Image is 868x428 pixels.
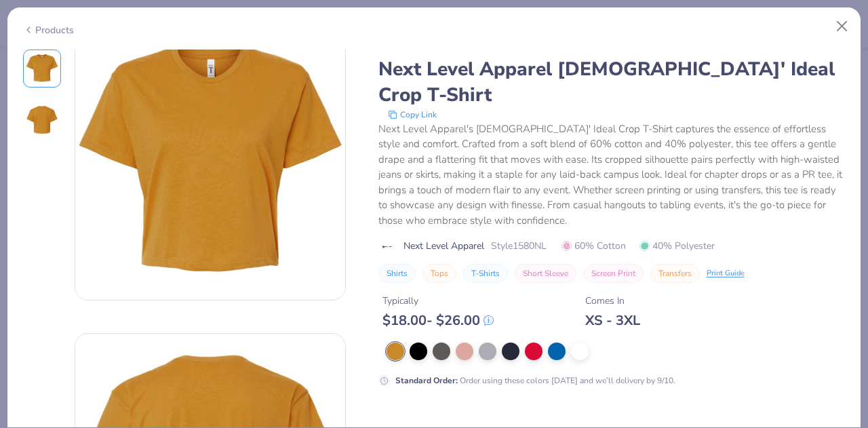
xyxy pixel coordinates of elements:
span: 60% Cotton [561,239,626,253]
div: XS - 3XL [585,312,640,329]
button: Tops [422,264,456,283]
div: Order using these colors [DATE] and we’ll delivery by 9/10. [395,374,675,387]
div: Comes In [585,294,640,308]
button: copy to clipboard [384,108,441,121]
button: Short Sleeve [515,264,576,283]
strong: Standard Order : [395,375,458,386]
img: Front [75,27,345,297]
div: Print Guide [707,268,745,279]
div: Typically [382,294,494,308]
div: $ 18.00 - $ 26.00 [382,312,494,329]
button: Transfers [650,264,700,283]
span: Next Level Apparel [403,239,484,253]
button: Close [829,14,855,39]
button: Shirts [378,264,416,283]
span: 40% Polyester [639,239,715,253]
div: Next Level Apparel's [DEMOGRAPHIC_DATA]' Ideal Crop T-Shirt captures the essence of effortless st... [378,121,846,229]
button: T-Shirts [463,264,508,283]
img: Back [26,104,58,136]
img: Front [26,52,58,85]
div: Products [23,23,74,37]
span: Style 1580NL [491,239,547,253]
button: Screen Print [583,264,644,283]
div: Next Level Apparel [DEMOGRAPHIC_DATA]' Ideal Crop T-Shirt [378,56,846,108]
img: brand logo [378,241,397,252]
